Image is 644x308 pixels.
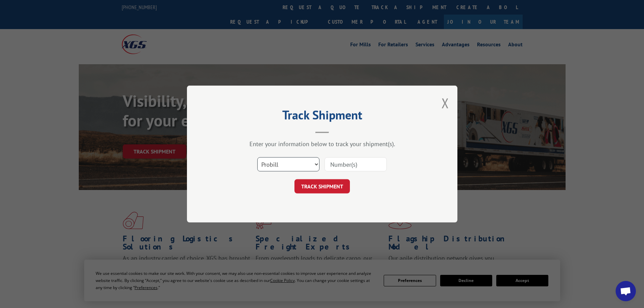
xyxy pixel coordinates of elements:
[294,179,350,193] button: TRACK SHIPMENT
[221,110,424,123] h2: Track Shipment
[616,281,636,301] div: Open chat
[221,140,424,148] div: Enter your information below to track your shipment(s).
[442,94,449,112] button: Close modal
[325,157,387,171] input: Number(s)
